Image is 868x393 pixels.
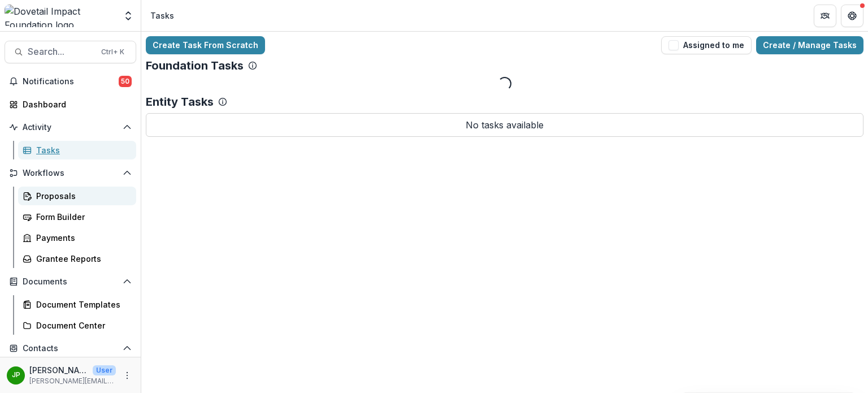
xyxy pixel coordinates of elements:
[18,316,136,335] a: Document Center
[23,344,118,353] span: Contacts
[5,72,136,90] button: Notifications50
[146,36,265,54] a: Create Task From Scratch
[756,36,863,54] a: Create / Manage Tasks
[150,10,174,21] div: Tasks
[5,164,136,182] button: Open Workflows
[99,46,127,58] div: Ctrl + K
[36,144,127,156] div: Tasks
[5,339,136,357] button: Open Contacts
[120,369,134,382] button: More
[146,59,244,72] p: Foundation Tasks
[661,36,752,54] button: Assigned to me
[23,98,127,110] div: Dashboard
[814,5,836,27] button: Partners
[23,277,118,287] span: Documents
[93,365,116,375] p: User
[29,364,88,376] p: [PERSON_NAME]
[12,372,20,379] div: Jason Pittman
[5,273,136,291] button: Open Documents
[146,95,214,109] p: Entity Tasks
[36,232,127,244] div: Payments
[18,228,136,247] a: Payments
[36,190,127,202] div: Proposals
[146,7,179,24] nav: breadcrumb
[18,141,136,159] a: Tasks
[36,253,127,265] div: Grantee Reports
[5,41,136,63] button: Search...
[5,118,136,136] button: Open Activity
[146,113,863,137] p: No tasks available
[36,211,127,223] div: Form Builder
[18,295,136,314] a: Document Templates
[841,5,863,27] button: Get Help
[119,76,132,87] span: 50
[18,249,136,268] a: Grantee Reports
[36,319,127,331] div: Document Center
[36,299,127,310] div: Document Templates
[18,187,136,205] a: Proposals
[120,5,136,27] button: Open entity switcher
[23,169,118,178] span: Workflows
[23,123,118,132] span: Activity
[28,46,94,57] span: Search...
[18,208,136,226] a: Form Builder
[5,95,136,114] a: Dashboard
[23,77,119,87] span: Notifications
[29,376,116,386] p: [PERSON_NAME][EMAIL_ADDRESS][DOMAIN_NAME]
[5,5,116,27] img: Dovetail Impact Foundation logo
